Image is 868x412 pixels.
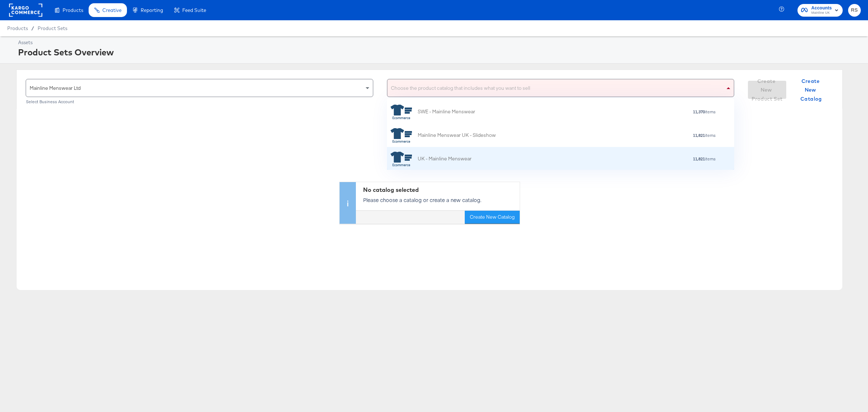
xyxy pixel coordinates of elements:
[851,6,858,14] span: RS
[182,7,206,13] span: Feed Suite
[811,4,832,12] span: Accounts
[792,81,830,99] button: Create New Catalog
[693,109,705,114] strong: 11,370
[418,131,496,139] div: Mainline Menswear UK - Slideshow
[387,98,734,171] div: grid
[693,133,705,138] strong: 11,821
[102,7,122,13] span: Creative
[811,10,832,16] span: Mainline UK
[18,39,859,46] div: Assets
[363,186,516,194] div: No catalog selected
[363,197,516,204] p: Please choose a catalog or create a new catalog.
[18,46,859,58] div: Product Sets Overview
[797,4,843,17] button: AccountsMainline UK
[693,156,705,161] strong: 11,821
[795,77,827,104] span: Create New Catalog
[387,79,734,97] div: Choose the product catalog that includes what you want to sell
[465,211,520,224] button: Create New Catalog
[30,85,81,91] span: Mainline Menswear Ltd
[475,109,716,114] div: items
[418,108,475,115] div: SWE - Mainline Menswear
[848,4,861,17] button: RS
[472,156,716,161] div: items
[7,25,28,31] span: Products
[38,25,67,31] a: Product Sets
[141,7,163,13] span: Reporting
[63,7,83,13] span: Products
[28,25,38,31] span: /
[418,155,472,163] div: UK - Mainline Menswear
[496,133,716,138] div: items
[26,99,373,104] div: Select Business Account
